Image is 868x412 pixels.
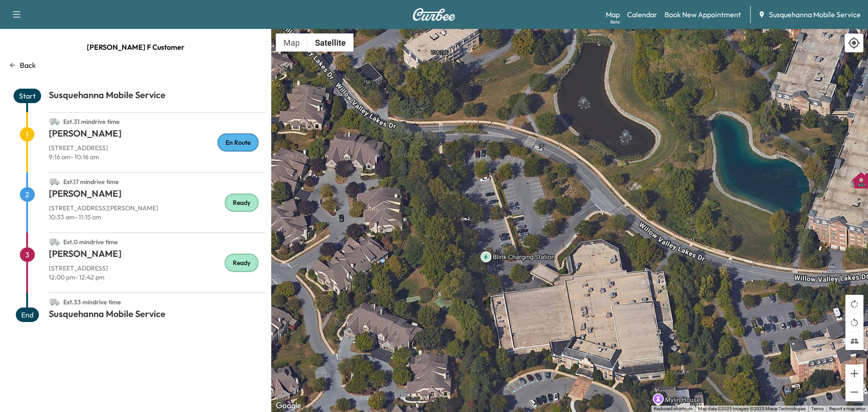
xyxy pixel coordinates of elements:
[63,298,121,306] span: Est. 33 min drive time
[811,406,824,411] a: Terms (opens in new tab)
[225,194,259,212] div: Ready
[14,89,41,103] span: Start
[49,213,266,222] p: 10:33 am - 11:15 am
[845,383,863,401] button: Zoom out
[274,400,303,412] a: Open this area in Google Maps (opens a new window)
[49,152,266,161] p: 9:16 am - 10:16 am
[845,332,863,350] button: Tilt map
[307,33,354,52] button: Show satellite imagery
[276,33,307,52] button: Show street map
[20,187,35,202] span: 2
[698,406,806,411] span: Map data ©2025 Imagery ©2025 Maxar Technologies
[844,33,863,52] div: Recenter map
[412,8,456,21] img: Curbee Logo
[627,9,657,20] a: Calendar
[20,247,35,262] span: 3
[49,89,266,105] h1: Susquehanna Mobile Service
[49,273,266,282] p: 12:00 pm - 12:42 pm
[49,187,266,204] h1: [PERSON_NAME]
[49,308,266,324] h1: Susquehanna Mobile Service
[845,295,863,313] button: Rotate map clockwise
[63,238,118,246] span: Est. 0 min drive time
[225,254,259,272] div: Ready
[49,127,266,143] h1: [PERSON_NAME]
[769,9,861,20] span: Susquehanna Mobile Service
[16,308,39,322] span: End
[610,19,620,25] div: Beta
[49,143,266,152] p: [STREET_ADDRESS]
[20,60,36,71] p: Back
[63,178,119,186] span: Est. 17 min drive time
[845,365,863,383] button: Zoom in
[274,400,303,412] img: Google
[49,264,266,273] p: [STREET_ADDRESS]
[20,127,34,142] span: 1
[665,9,741,20] a: Book New Appointment
[829,406,865,411] a: Report a map error
[217,133,259,152] div: En Route
[63,118,120,126] span: Est. 31 min drive time
[49,204,266,213] p: [STREET_ADDRESS][PERSON_NAME]
[49,247,266,264] h1: [PERSON_NAME]
[87,38,184,56] span: [PERSON_NAME] F Customer
[654,406,693,412] button: Keyboard shortcuts
[606,9,620,20] a: MapBeta
[845,313,863,331] button: Rotate map counterclockwise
